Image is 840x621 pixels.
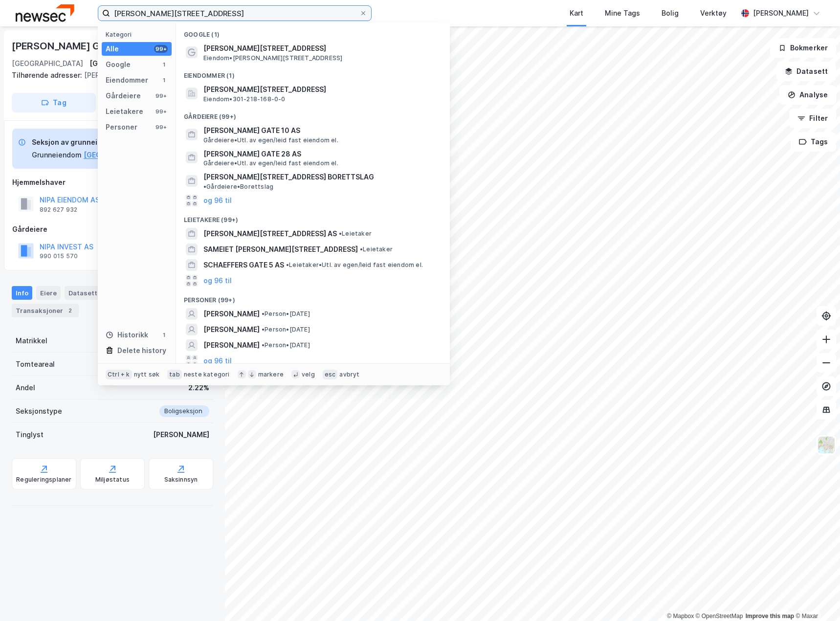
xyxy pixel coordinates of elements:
[106,90,141,102] div: Gårdeiere
[40,206,77,214] div: 892 627 932
[791,574,840,621] iframe: Chat Widget
[262,310,310,318] span: Person • [DATE]
[323,370,338,379] div: esc
[203,43,438,54] span: [PERSON_NAME][STREET_ADDRESS]
[164,476,198,484] div: Saksinnsyn
[605,7,640,19] div: Mine Tags
[776,62,836,81] button: Datasett
[176,105,450,123] div: Gårdeiere (99+)
[12,304,79,317] div: Transaksjoner
[339,230,372,238] span: Leietaker
[203,259,284,271] span: SCHAEFFERS GATE 5 AS
[106,31,172,38] div: Kategori
[779,85,836,105] button: Analyse
[203,339,260,351] span: [PERSON_NAME]
[153,429,209,441] div: [PERSON_NAME]
[262,326,265,333] span: •
[106,370,132,379] div: Ctrl + k
[160,76,168,84] div: 1
[203,355,232,367] button: og 96 til
[203,324,260,335] span: [PERSON_NAME]
[12,69,205,81] div: [PERSON_NAME] Gate 7
[753,7,809,19] div: [PERSON_NAME]
[203,228,337,240] span: [PERSON_NAME][STREET_ADDRESS] AS
[106,74,148,86] div: Eiendommer
[203,95,286,103] span: Eiendom • 301-218-168-0-0
[16,429,44,441] div: Tinglyst
[203,275,232,287] button: og 96 til
[176,64,450,82] div: Eiendommer (1)
[134,371,160,378] div: nytt søk
[106,59,131,70] div: Google
[184,371,230,378] div: neste kategori
[696,613,743,620] a: OpenStreetMap
[32,136,188,148] div: Seksjon av grunneiendom
[154,92,168,100] div: 99+
[154,123,168,131] div: 99+
[176,208,450,226] div: Leietakere (99+)
[203,183,273,191] span: Gårdeiere • Borettslag
[16,358,55,370] div: Tomteareal
[32,149,82,161] div: Grunneiendom
[339,230,342,237] span: •
[188,382,209,394] div: 2.22%
[176,23,450,41] div: Google (1)
[65,286,101,300] div: Datasett
[12,93,96,112] button: Tag
[106,106,143,117] div: Leietakere
[789,109,836,128] button: Filter
[12,58,83,69] div: [GEOGRAPHIC_DATA]
[84,149,188,161] button: [GEOGRAPHIC_DATA], 218/168
[12,177,213,188] div: Hjemmelshaver
[106,329,148,341] div: Historikk
[258,371,284,378] div: markere
[167,370,182,379] div: tab
[203,136,338,144] span: Gårdeiere • Utl. av egen/leid fast eiendom el.
[262,326,310,333] span: Person • [DATE]
[40,252,78,260] div: 990 015 570
[160,61,168,68] div: 1
[12,71,84,79] span: Tilhørende adresser:
[203,54,342,62] span: Eiendom • [PERSON_NAME][STREET_ADDRESS]
[110,6,359,21] input: Søk på adresse, matrikkel, gårdeiere, leietakere eller personer
[12,38,126,54] div: [PERSON_NAME] Gate 5
[667,613,694,620] a: Mapbox
[106,121,137,133] div: Personer
[16,476,71,484] div: Reguleringsplaner
[302,371,315,378] div: velg
[176,288,450,306] div: Personer (99+)
[203,148,438,160] span: [PERSON_NAME] GATE 28 AS
[746,613,794,620] a: Improve this map
[106,43,119,55] div: Alle
[16,382,35,394] div: Andel
[203,183,206,190] span: •
[360,245,393,253] span: Leietaker
[203,195,232,206] button: og 96 til
[570,7,583,19] div: Kart
[662,7,679,19] div: Bolig
[117,345,166,356] div: Delete history
[203,159,338,167] span: Gårdeiere • Utl. av egen/leid fast eiendom el.
[65,306,75,315] div: 2
[203,171,374,183] span: [PERSON_NAME][STREET_ADDRESS] BORETTSLAG
[16,335,47,347] div: Matrikkel
[203,308,260,320] span: [PERSON_NAME]
[203,244,358,255] span: SAMEIET [PERSON_NAME][STREET_ADDRESS]
[16,405,62,417] div: Seksjonstype
[262,341,310,349] span: Person • [DATE]
[36,286,61,300] div: Eiere
[339,371,359,378] div: avbryt
[286,261,289,268] span: •
[160,331,168,339] div: 1
[262,341,265,349] span: •
[203,125,438,136] span: [PERSON_NAME] GATE 10 AS
[12,286,32,300] div: Info
[154,45,168,53] div: 99+
[16,4,74,22] img: newsec-logo.f6e21ccffca1b3a03d2d.png
[817,436,836,454] img: Z
[12,223,213,235] div: Gårdeiere
[286,261,423,269] span: Leietaker • Utl. av egen/leid fast eiendom el.
[791,132,836,152] button: Tags
[154,108,168,115] div: 99+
